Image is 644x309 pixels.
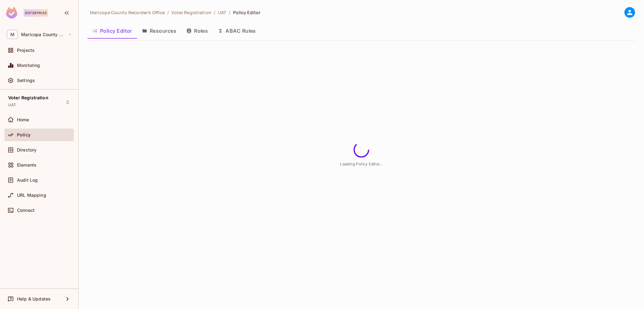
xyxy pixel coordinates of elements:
[17,132,31,137] span: Policy
[214,9,215,15] li: /
[17,117,29,122] span: Home
[24,9,48,17] div: Enterprise
[17,296,51,301] span: Help & Updates
[17,208,35,213] span: Connect
[17,163,36,168] span: Elements
[17,78,35,83] span: Settings
[213,23,261,39] button: ABAC Rules
[137,23,181,39] button: Resources
[17,178,38,183] span: Audit Log
[229,9,230,15] li: /
[7,30,18,39] span: M
[6,7,17,19] img: SReyMgAAAABJRU5ErkJggg==
[218,9,226,15] span: the active environment
[21,32,65,37] span: Workspace: Maricopa County Recorder's Office
[17,48,35,53] span: Projects
[181,23,213,39] button: Roles
[8,95,48,100] span: Voter Registration
[17,193,46,198] span: URL Mapping
[17,63,40,68] span: Monitoring
[87,23,137,39] button: Policy Editor
[90,9,165,15] span: the active workspace
[167,9,169,15] li: /
[171,9,211,15] span: the active project
[340,161,383,166] span: Loading Policy Editor...
[233,9,261,15] span: Policy Editor
[8,102,16,108] span: UAT
[17,147,36,152] span: Directory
